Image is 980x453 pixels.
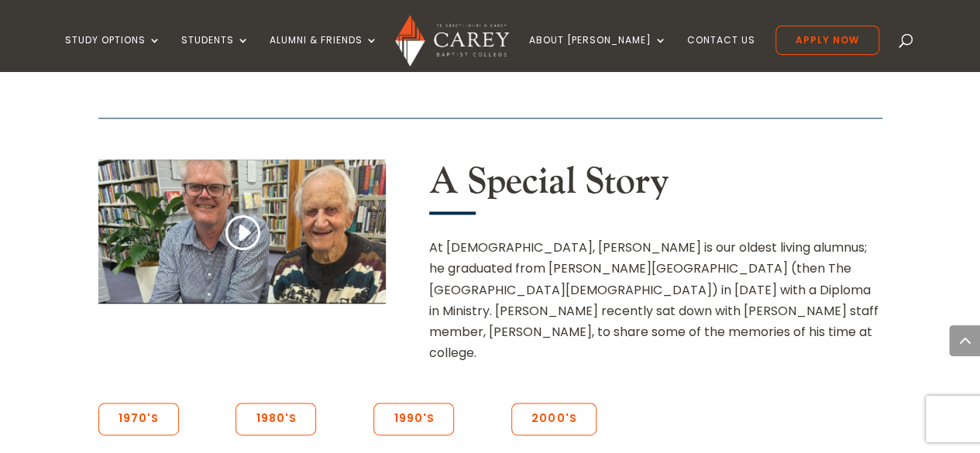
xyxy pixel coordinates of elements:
[373,403,454,435] a: 1990's
[181,35,249,71] a: Students
[65,35,161,71] a: Study Options
[775,26,879,55] a: Apply Now
[429,237,882,363] p: At [DEMOGRAPHIC_DATA], [PERSON_NAME] is our oldest living alumnus; he graduated from [PERSON_NAME...
[236,403,316,435] a: 1980's
[529,35,667,71] a: About [PERSON_NAME]
[270,35,378,71] a: Alumni & Friends
[687,35,755,71] a: Contact Us
[511,403,597,435] a: 2000's
[98,403,179,435] a: 1970's
[429,160,882,212] h2: A Special Story
[395,15,509,67] img: Carey Baptist College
